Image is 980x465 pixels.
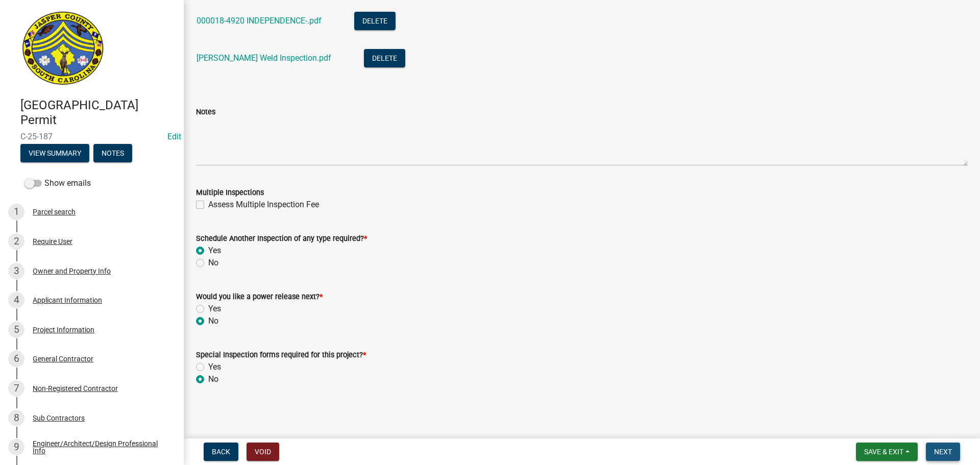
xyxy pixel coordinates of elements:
wm-modal-confirm: Notes [93,150,132,158]
button: Next [926,443,960,461]
span: Back [212,448,230,456]
div: 8 [8,410,24,426]
button: Notes [93,144,132,162]
button: View Summary [20,144,89,162]
div: Parcel search [33,208,76,215]
div: 9 [8,439,24,455]
div: Project Information [33,326,94,333]
h4: [GEOGRAPHIC_DATA] Permit [20,98,176,128]
label: Would you like a power release next? [196,293,323,301]
span: C-25-187 [20,132,163,141]
label: Notes [196,109,215,116]
wm-modal-confirm: Summary [20,150,89,158]
a: Edit [167,132,181,141]
wm-modal-confirm: Edit Application Number [167,132,181,141]
div: 2 [8,233,24,250]
div: General Contractor [33,355,93,362]
button: Delete [364,49,405,67]
div: 7 [8,380,24,397]
img: Jasper County, South Carolina [20,11,106,87]
label: Assess Multiple Inspection Fee [208,199,319,211]
label: Special Inspection forms required for this project? [196,352,366,359]
div: 5 [8,322,24,338]
button: Delete [354,12,396,30]
div: 3 [8,263,24,279]
div: 1 [8,204,24,220]
span: Next [934,448,952,456]
span: Save & Exit [864,448,903,456]
div: Sub Contractors [33,414,85,422]
button: Void [247,443,279,461]
wm-modal-confirm: Delete Document [354,17,396,27]
div: Require User [33,238,72,245]
label: Yes [208,303,221,315]
div: Non-Registered Contractor [33,385,118,392]
label: Yes [208,361,221,373]
button: Back [204,443,238,461]
label: Schedule Another Inspection of any type required? [196,235,367,242]
div: 4 [8,292,24,308]
div: Applicant Information [33,297,102,304]
a: [PERSON_NAME] Weld Inspection.pdf [197,53,331,63]
a: 000018-4920 INDEPENDENCE-.pdf [197,16,322,26]
label: Multiple Inspections [196,189,264,197]
label: Yes [208,244,221,257]
div: 6 [8,351,24,367]
button: Save & Exit [856,443,918,461]
wm-modal-confirm: Delete Document [364,54,405,64]
label: No [208,257,218,269]
div: Owner and Property Info [33,267,111,275]
label: No [208,315,218,327]
div: Engineer/Architect/Design Professional Info [33,440,167,454]
label: No [208,373,218,385]
label: Show emails [24,177,91,189]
